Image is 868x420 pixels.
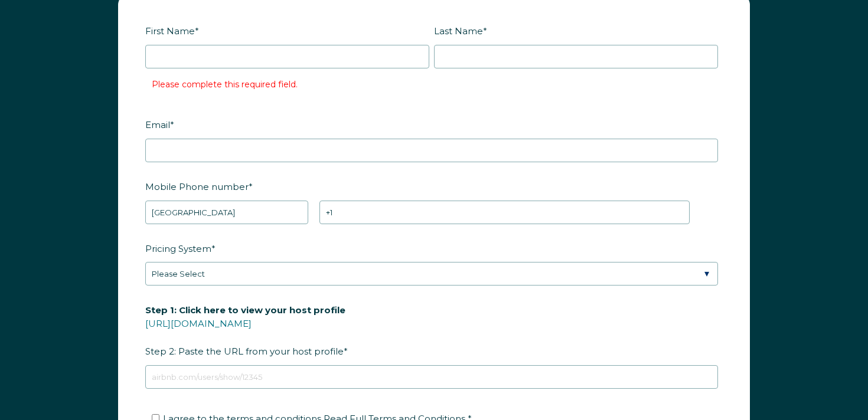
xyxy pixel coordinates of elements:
[145,22,195,40] span: First Name
[145,301,345,360] span: Step 2: Paste the URL from your host profile
[145,239,211,258] span: Pricing System
[152,79,298,90] label: Please complete this required field.
[145,365,718,389] input: airbnb.com/users/show/12345
[434,22,483,40] span: Last Name
[145,178,249,196] span: Mobile Phone number
[145,318,252,329] a: [URL][DOMAIN_NAME]
[145,301,345,319] span: Step 1: Click here to view your host profile
[145,116,170,134] span: Email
